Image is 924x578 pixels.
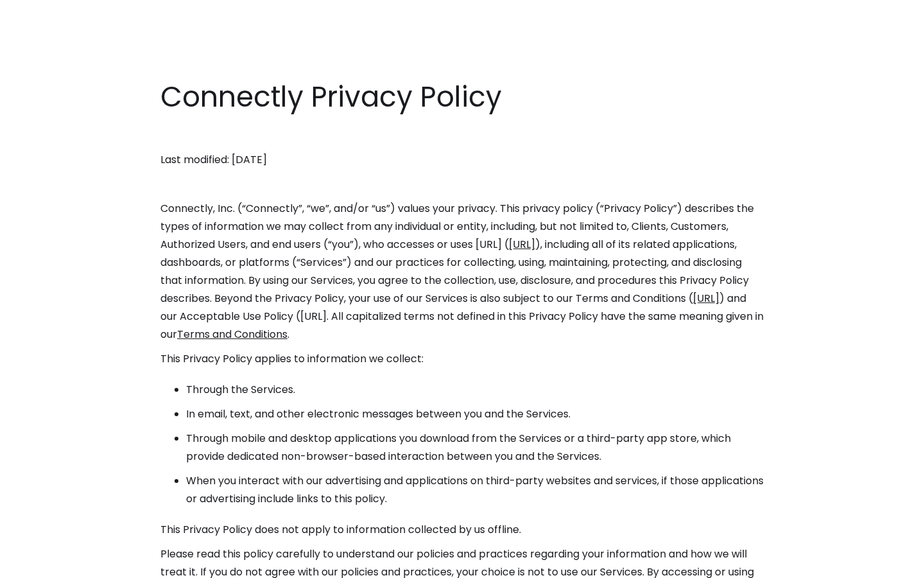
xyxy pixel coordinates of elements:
[693,291,719,306] a: [URL]
[160,350,764,368] p: This Privacy Policy applies to information we collect:
[160,175,764,193] p: ‍
[186,472,764,508] li: When you interact with our advertising and applications on third-party websites and services, if ...
[186,405,764,423] li: In email, text, and other electronic messages between you and the Services.
[26,556,77,574] ul: Language list
[160,127,764,144] p: ‍
[160,77,764,117] h1: Connectly Privacy Policy
[177,327,287,342] a: Terms and Conditions
[160,151,764,169] p: Last modified: [DATE]
[160,200,764,344] p: Connectly, Inc. (“Connectly”, “we”, and/or “us”) values your privacy. This privacy policy (“Priva...
[186,430,764,466] li: Through mobile and desktop applications you download from the Services or a third-party app store...
[186,381,764,399] li: Through the Services.
[160,521,764,539] p: This Privacy Policy does not apply to information collected by us offline.
[509,237,535,252] a: [URL]
[13,554,77,574] aside: Language selected: English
